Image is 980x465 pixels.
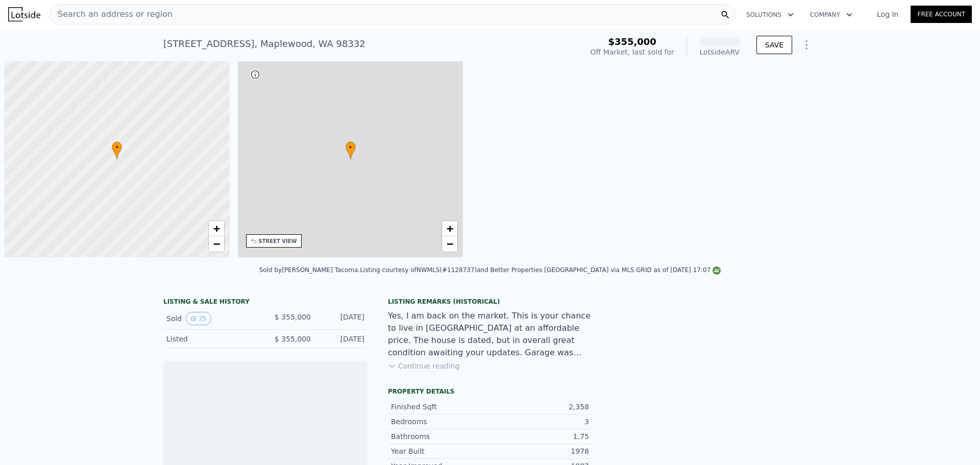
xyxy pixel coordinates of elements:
div: • [346,141,356,159]
div: Off Market, last sold for [591,47,674,57]
a: Log In [865,9,911,19]
div: Sold [166,312,257,325]
span: $355,000 [608,36,656,47]
button: Solutions [738,6,802,24]
div: 3 [490,417,589,427]
span: • [346,143,356,152]
span: $ 355,000 [275,313,311,321]
div: Property details [388,387,592,396]
span: Search an address or region [50,8,173,20]
span: + [213,222,219,235]
div: 1978 [490,446,589,456]
div: Lotside ARV [699,47,740,57]
button: View historical data [186,312,211,325]
span: − [447,237,453,250]
span: + [447,222,453,235]
div: Listing Remarks (Historical) [388,298,592,306]
span: − [213,237,219,250]
div: [DATE] [319,334,364,344]
button: Company [802,6,861,24]
a: Zoom in [209,221,224,236]
div: STREET VIEW [259,237,297,245]
div: [DATE] [319,312,364,325]
button: SAVE [756,36,792,54]
div: Bathrooms [391,431,490,442]
div: Year Built [391,446,490,456]
img: Lotside [8,7,40,21]
a: Zoom out [442,236,457,252]
div: 2,358 [490,402,589,412]
div: LISTING & SALE HISTORY [163,298,367,308]
button: Continue reading [388,361,460,371]
button: Show Options [796,35,817,55]
div: Listing courtesy of NWMLS (#1128737) and Better Properties [GEOGRAPHIC_DATA] via MLS GRID as of [... [360,266,721,274]
div: [STREET_ADDRESS] , Maplewood , WA 98332 [163,37,365,51]
div: Finished Sqft [391,402,490,412]
div: Bedrooms [391,417,490,427]
a: Zoom in [442,221,457,236]
div: Yes, I am back on the market. This is your chance to live in [GEOGRAPHIC_DATA] at an affordable p... [388,310,592,359]
div: 1.75 [490,431,589,442]
div: Listed [166,334,257,344]
a: Free Account [911,6,972,23]
a: Zoom out [209,236,224,252]
div: • [112,141,122,159]
div: Sold by [PERSON_NAME] Tacoma . [259,266,360,274]
span: $ 355,000 [275,335,311,343]
img: NWMLS Logo [713,266,721,275]
span: • [112,143,122,152]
